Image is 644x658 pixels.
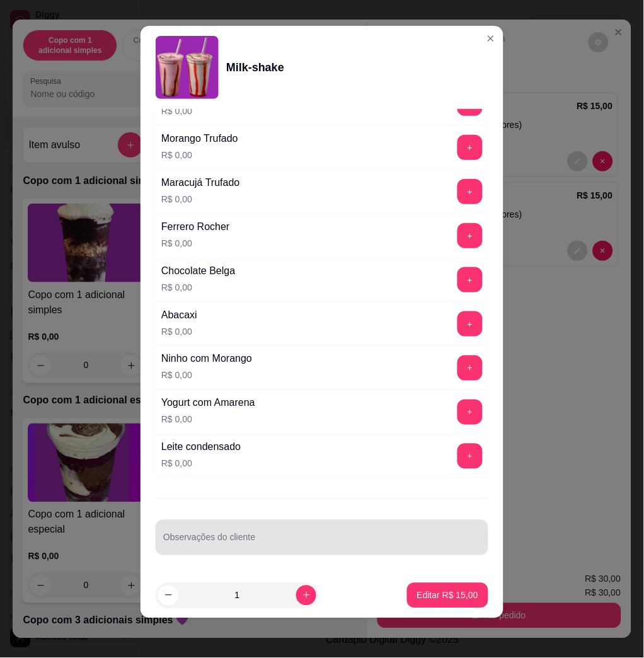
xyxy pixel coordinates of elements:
button: add [457,223,483,248]
button: add [457,400,483,425]
p: R$ 0,00 [161,413,255,426]
p: R$ 0,00 [161,105,222,117]
button: add [457,355,483,381]
div: Yogurt com Amarena [161,396,255,411]
p: R$ 0,00 [161,369,252,382]
div: Leite condensado [161,440,241,455]
div: Milk-shake [226,59,284,76]
div: Chocolate Belga [161,263,235,279]
button: add [457,179,483,204]
p: Editar R$ 15,00 [417,589,478,602]
div: Maracujá Trufado [161,175,240,190]
button: add [457,444,483,469]
p: R$ 0,00 [161,281,235,294]
p: R$ 0,00 [161,193,240,205]
button: Close [481,28,501,49]
button: add [457,311,483,337]
button: decrease-product-quantity [158,586,178,606]
button: Editar R$ 15,00 [407,583,488,608]
div: Ninho com Morango [161,352,252,367]
p: R$ 0,00 [161,325,197,338]
button: increase-product-quantity [296,586,316,606]
div: Abacaxi [161,308,197,323]
button: add [457,267,483,292]
p: R$ 0,00 [161,458,241,470]
p: R$ 0,00 [161,149,238,161]
button: add [457,135,483,160]
div: Ferrero Rocher [161,219,229,234]
input: Observações do cliente [163,536,481,549]
p: R$ 0,00 [161,237,229,250]
img: product-image [156,36,219,99]
div: Morango Trufado [161,131,238,146]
